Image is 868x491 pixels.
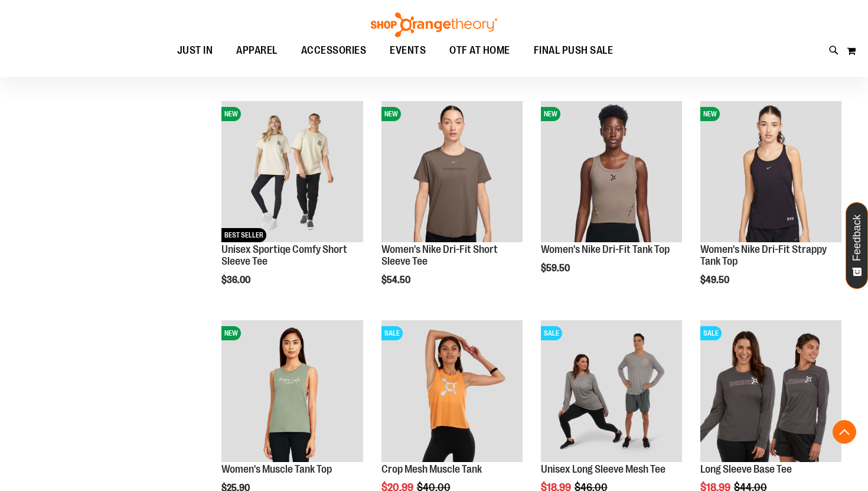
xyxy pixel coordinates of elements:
[700,107,720,121] span: NEW
[236,37,278,64] span: APPAREL
[381,107,401,121] span: NEW
[541,326,562,340] span: SALE
[535,95,688,304] div: product
[541,320,682,463] a: Unisex Long Sleeve Mesh Tee primary imageSALE
[381,326,403,340] span: SALE
[541,101,682,242] img: Women's Nike Dri-Fit Tank Top
[700,320,841,461] img: Product image for Long Sleeve Base Tee
[165,37,225,64] a: JUST IN
[438,37,522,64] a: OTF AT HOME
[846,202,868,289] button: Feedback - Show survey
[700,463,792,475] a: Long Sleeve Base Tee
[369,12,499,37] img: Shop Orangetheory
[221,320,363,463] a: Women's Muscle Tank TopNEW
[381,320,523,461] img: Crop Mesh Muscle Tank primary image
[221,101,363,244] a: Unisex Sportiqe Comfy Short Sleeve TeeNEWBEST SELLER
[534,37,614,64] span: FINAL PUSH SALE
[221,107,241,121] span: NEW
[221,101,363,242] img: Unisex Sportiqe Comfy Short Sleeve Tee
[381,463,482,475] a: Crop Mesh Muscle Tank
[221,463,332,475] a: Women's Muscle Tank Top
[221,228,266,242] span: BEST SELLER
[541,243,670,255] a: Women's Nike Dri-Fit Tank Top
[541,101,682,244] a: Women's Nike Dri-Fit Tank TopNEW
[541,463,665,475] a: Unisex Long Sleeve Mesh Tee
[541,107,560,121] span: NEW
[700,320,841,463] a: Product image for Long Sleeve Base TeeSALE
[449,37,510,64] span: OTF AT HOME
[541,320,682,461] img: Unisex Long Sleeve Mesh Tee primary image
[541,263,572,274] span: $59.50
[221,326,241,340] span: NEW
[376,95,528,316] div: product
[390,37,426,64] span: EVENTS
[700,101,841,242] img: Women's Nike Dri-Fit Strappy Tank Top
[700,243,827,267] a: Women's Nike Dri-Fit Strappy Tank Top
[381,101,523,242] img: Women's Nike Dri-Fit Short Sleeve Tee
[700,326,722,340] span: SALE
[216,95,368,316] div: product
[301,37,367,64] span: ACCESSORIES
[522,37,625,64] a: FINAL PUSH SALE
[378,37,438,64] a: EVENTS
[221,275,252,285] span: $36.00
[177,37,213,64] span: JUST IN
[833,420,856,444] button: Back To Top
[851,214,863,261] span: Feedback
[694,95,847,316] div: product
[381,320,523,463] a: Crop Mesh Muscle Tank primary imageSALE
[221,320,363,461] img: Women's Muscle Tank Top
[221,243,347,267] a: Unisex Sportiqe Comfy Short Sleeve Tee
[381,101,523,244] a: Women's Nike Dri-Fit Short Sleeve TeeNEW
[381,243,498,267] a: Women's Nike Dri-Fit Short Sleeve Tee
[381,275,412,285] span: $54.50
[700,275,731,285] span: $49.50
[224,37,289,64] a: APPAREL
[700,101,841,244] a: Women's Nike Dri-Fit Strappy Tank TopNEW
[289,37,378,64] a: ACCESSORIES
